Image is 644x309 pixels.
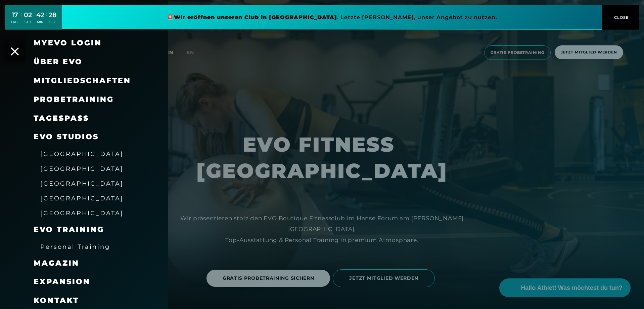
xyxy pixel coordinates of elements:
div: 17 [11,10,19,20]
div: SEK [49,20,57,25]
div: : [46,11,47,29]
div: : [21,11,22,29]
div: 42 [36,10,44,20]
div: MIN [36,20,44,25]
div: : [34,11,35,29]
div: TAGE [11,20,19,25]
button: CLOSE [602,5,639,30]
span: Über EVO [34,57,83,66]
div: 02 [24,10,32,20]
div: STD [24,20,32,25]
div: 28 [49,10,57,20]
a: MyEVO Login [34,38,102,47]
span: CLOSE [612,14,629,21]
